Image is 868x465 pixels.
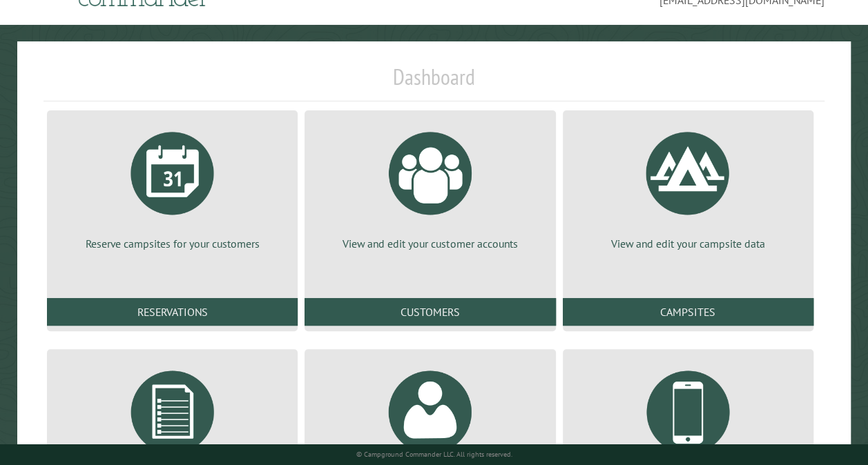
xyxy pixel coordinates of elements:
a: Reservations [47,298,298,326]
p: View and edit your campsite data [579,236,797,251]
a: View and edit your customer accounts [321,121,539,251]
small: © Campground Commander LLC. All rights reserved. [356,450,512,459]
p: View and edit your customer accounts [321,236,539,251]
a: Reserve campsites for your customers [64,121,281,251]
a: Customers [305,298,555,326]
h1: Dashboard [44,63,824,101]
a: Campsites [563,298,813,326]
a: View and edit your campsite data [579,121,797,251]
p: Reserve campsites for your customers [64,236,281,251]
